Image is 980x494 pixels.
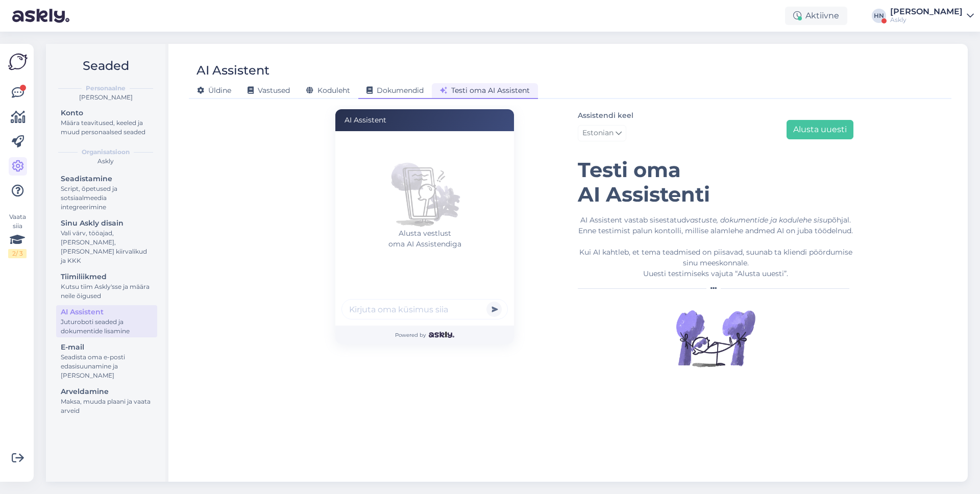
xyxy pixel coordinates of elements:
h1: Testi oma AI Assistenti [578,158,853,207]
a: AI AssistentJuturoboti seaded ja dokumentide lisamine [56,305,157,337]
a: Estonian [578,125,626,141]
div: [PERSON_NAME] [54,93,157,102]
input: Kirjuta oma küsimus siia [341,299,508,319]
div: Kutsu tiim Askly'sse ja määra neile õigused [61,282,153,301]
div: HN [872,9,886,23]
a: E-mailSeadista oma e-posti edasisuunamine ja [PERSON_NAME] [56,340,157,382]
div: 2 / 3 [8,249,27,258]
span: Vastused [248,86,290,95]
span: Dokumendid [366,86,424,95]
div: E-mail [61,342,153,353]
div: Askly [54,157,157,166]
div: AI Assistent [61,307,153,317]
img: Askly Logo [8,52,28,71]
a: Sinu Askly disainVali värv, tööajad, [PERSON_NAME], [PERSON_NAME] kiirvalikud ja KKK [56,216,157,267]
div: Tiimiliikmed [61,271,153,282]
div: [PERSON_NAME] [890,8,963,16]
div: AI Assistent [197,61,269,80]
span: Üldine [197,86,231,95]
div: Script, õpetused ja sotsiaalmeedia integreerimine [61,184,153,212]
div: AI Assistent vastab sisestatud põhjal. Enne testimist palun kontolli, millise alamlehe andmed AI ... [578,215,853,279]
div: Seadista oma e-posti edasisuunamine ja [PERSON_NAME] [61,353,153,380]
div: Maksa, muuda plaani ja vaata arveid [61,397,153,415]
img: No chats [384,146,465,228]
span: Testi oma AI Assistent [440,86,530,95]
img: Illustration [675,298,756,379]
a: SeadistamineScript, õpetused ja sotsiaalmeedia integreerimine [56,172,157,213]
a: KontoMäära teavitused, keeled ja muud personaalsed seaded [56,106,157,138]
div: Juturoboti seaded ja dokumentide lisamine [61,317,153,336]
span: Powered by [395,331,454,339]
i: vastuste, dokumentide ja kodulehe sisu [686,215,827,225]
b: Organisatsioon [82,147,130,157]
div: AI Assistent [335,109,514,131]
div: Askly [890,16,963,24]
b: Personaalne [86,84,126,93]
div: Sinu Askly disain [61,218,153,229]
div: Konto [61,108,153,118]
div: Seadistamine [61,174,153,184]
button: Alusta uuesti [787,120,853,139]
div: Määra teavitused, keeled ja muud personaalsed seaded [61,118,153,137]
a: TiimiliikmedKutsu tiim Askly'sse ja määra neile õigused [56,270,157,302]
h2: Seaded [54,56,157,76]
label: Assistendi keel [578,110,633,121]
img: Askly [429,332,454,338]
a: ArveldamineMaksa, muuda plaani ja vaata arveid [56,385,157,417]
span: Koduleht [306,86,350,95]
span: Estonian [582,128,614,139]
div: Aktiivne [785,7,847,25]
p: Alusta vestlust oma AI Assistendiga [341,228,508,250]
a: [PERSON_NAME]Askly [890,8,974,24]
div: Vali värv, tööajad, [PERSON_NAME], [PERSON_NAME] kiirvalikud ja KKK [61,229,153,265]
div: Arveldamine [61,386,153,397]
div: Vaata siia [8,212,27,258]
